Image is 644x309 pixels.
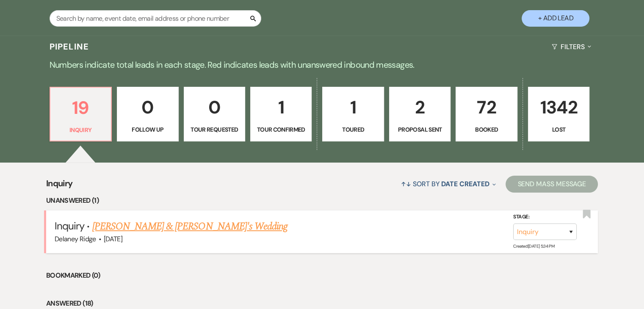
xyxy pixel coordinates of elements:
[46,195,598,206] li: Unanswered (1)
[55,219,84,232] span: Inquiry
[122,125,173,134] p: Follow Up
[528,87,589,142] a: 1342Lost
[328,125,378,134] p: Toured
[50,41,89,52] h3: Pipeline
[17,58,627,72] p: Numbers indicate total leads in each stage. Red indicates leads with unanswered inbound messages.
[398,173,499,195] button: Sort By Date Created
[328,93,378,121] p: 1
[250,87,312,142] a: 1Tour Confirmed
[506,176,598,193] button: Send Mass Message
[122,93,173,121] p: 0
[55,235,96,243] span: Delaney Ridge
[50,87,112,142] a: 19Inquiry
[461,93,511,121] p: 72
[189,93,240,121] p: 0
[548,36,594,58] button: Filters
[256,125,306,134] p: Tour Confirmed
[513,243,554,249] span: Created: [DATE] 5:34 PM
[50,10,261,27] input: Search by name, event date, email address or phone number
[389,87,451,142] a: 2Proposal Sent
[189,125,240,134] p: Tour Requested
[55,94,106,122] p: 19
[522,10,589,27] button: + Add Lead
[461,125,511,134] p: Booked
[55,125,106,135] p: Inquiry
[46,177,73,195] span: Inquiry
[456,87,517,142] a: 72Booked
[92,219,288,234] a: [PERSON_NAME] & [PERSON_NAME]'s Wedding
[184,87,245,142] a: 0Tour Requested
[441,179,489,188] span: Date Created
[395,125,445,134] p: Proposal Sent
[533,125,584,134] p: Lost
[322,87,384,142] a: 1Toured
[117,87,178,142] a: 0Follow Up
[104,235,122,243] span: [DATE]
[46,298,598,309] li: Answered (18)
[46,270,598,281] li: Bookmarked (0)
[513,212,577,222] label: Stage:
[395,93,445,121] p: 2
[533,93,584,121] p: 1342
[256,93,306,121] p: 1
[401,179,411,188] span: ↑↓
